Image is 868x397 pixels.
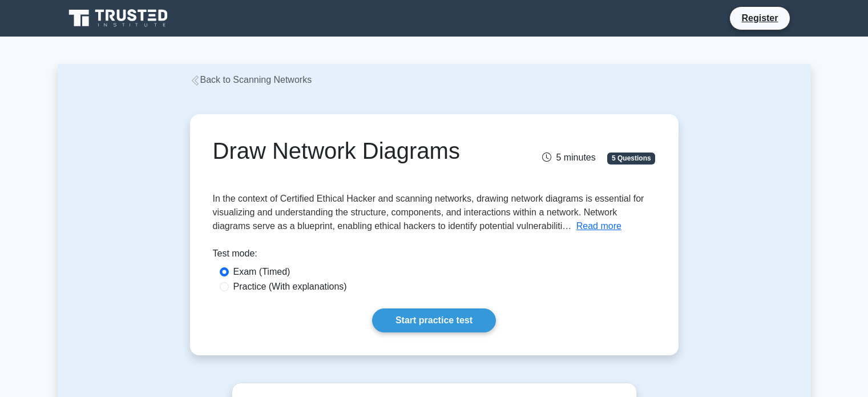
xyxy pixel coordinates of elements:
[233,265,290,279] label: Exam (Timed)
[233,280,347,294] label: Practice (With explanations)
[213,247,656,265] div: Test mode:
[542,153,595,162] span: 5 minutes
[576,219,621,233] button: Read more
[734,11,785,25] a: Register
[213,137,503,165] h1: Draw Network Diagrams
[607,153,655,164] span: 5 Questions
[372,308,496,332] a: Start practice test
[213,194,644,231] span: In the context of Certified Ethical Hacker and scanning networks, drawing network diagrams is ess...
[190,75,312,85] a: Back to Scanning Networks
